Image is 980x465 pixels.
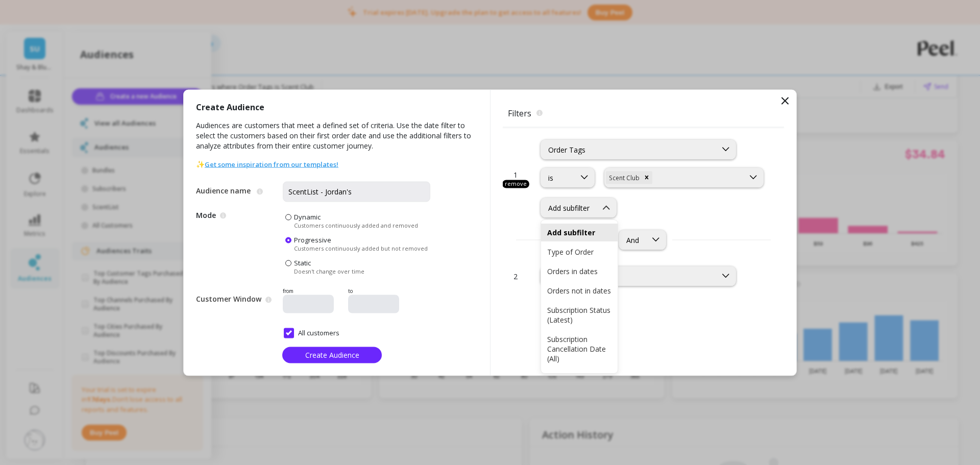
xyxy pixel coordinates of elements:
[513,271,518,281] span: 2
[606,171,641,184] div: Scent Club
[283,287,344,295] p: from
[626,235,639,244] div: And
[547,228,611,237] div: Add subfilter
[294,267,364,275] span: Doesn't change over time
[196,185,253,195] label: Audience name
[294,244,428,252] span: Customers continuously added but not removed
[284,328,339,338] span: All customers
[196,294,261,304] label: Customer Window
[205,159,338,168] a: Get some inspiration from our templates!
[294,258,311,267] span: Static
[548,144,709,154] div: Order Tags
[305,350,359,360] span: Create Audience
[294,221,418,229] span: Customers continuously added and removed
[548,203,590,212] div: Add subfilter
[547,334,611,363] div: Subscription Cancellation Date (All)
[348,287,406,295] p: to
[294,235,331,244] span: Progressive
[196,159,338,169] span: ✨
[641,171,652,184] div: Remove Scent Club
[548,271,709,281] div: No filter
[502,180,529,188] div: remove
[283,181,430,202] input: Audience name
[548,173,568,182] div: is
[547,266,611,276] div: Orders in dates
[196,120,478,159] span: Audiences are customers that meet a defined set of criteria. Use the date filter to select the cu...
[547,305,611,325] div: Subscription Status (Latest)
[196,102,264,120] span: Create Audience
[282,347,382,363] button: Create Audience
[547,247,611,257] div: Type of Order
[503,102,784,124] span: Filters
[196,212,283,275] span: Mode
[294,212,321,221] span: Dynamic
[547,286,611,296] div: Orders not in dates
[513,169,518,180] span: 1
